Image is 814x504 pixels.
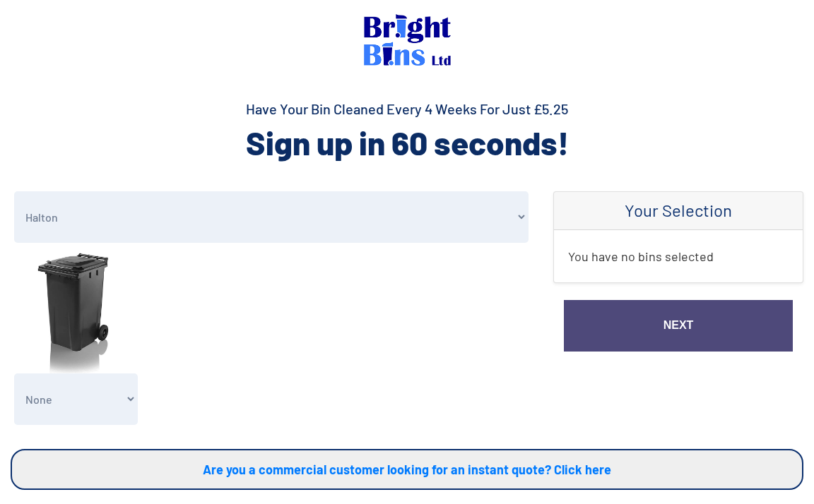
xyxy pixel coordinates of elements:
[564,300,793,352] a: Next
[11,99,803,119] h4: Have Your Bin Cleaned Every 4 Weeks For Just £5.25
[568,200,789,221] h4: Your Selection
[568,244,789,268] p: You have no bins selected
[11,449,803,490] a: Are you a commercial customer looking for an instant quote? Click here
[14,250,138,373] img: general.jpg
[11,121,803,164] h2: Sign up in 60 seconds!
